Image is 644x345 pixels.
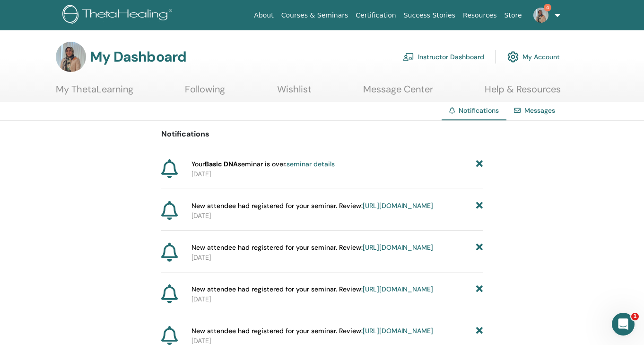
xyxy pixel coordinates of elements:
p: [DATE] [191,294,483,304]
img: default.jpg [56,42,86,72]
a: Certification [352,7,400,24]
a: [URL][DOMAIN_NAME] [363,201,433,210]
span: New attendee had registered for your seminar. Review: [191,243,433,253]
img: default.jpg [533,8,548,23]
a: seminar details [287,160,335,168]
a: Store [501,7,526,24]
iframe: Intercom live chat [612,313,635,336]
span: Notifications [459,106,499,115]
a: Success Stories [400,7,459,24]
a: [URL][DOMAIN_NAME] [363,327,433,335]
a: Instructor Dashboard [403,46,484,67]
a: About [250,7,277,24]
a: Wishlist [277,83,312,102]
h3: My Dashboard [90,48,186,65]
p: [DATE] [191,169,483,179]
img: logo.png [62,5,175,26]
img: chalkboard-teacher.svg [403,53,414,61]
span: 4 [544,4,551,11]
a: Messages [524,106,555,115]
a: Resources [459,7,501,24]
a: [URL][DOMAIN_NAME] [363,243,433,252]
a: My Account [507,46,560,67]
img: cog.svg [507,49,519,65]
a: Message Center [363,83,433,102]
a: Courses & Seminars [278,7,352,24]
span: New attendee had registered for your seminar. Review: [191,326,433,336]
span: Your seminar is over. [191,159,335,169]
a: Following [185,83,225,102]
a: Help & Resources [485,83,561,102]
p: [DATE] [191,211,483,221]
a: [URL][DOMAIN_NAME] [363,285,433,293]
span: New attendee had registered for your seminar. Review: [191,201,433,211]
strong: Basic DNA [205,160,238,168]
p: [DATE] [191,253,483,263]
span: 1 [631,313,639,320]
a: My ThetaLearning [56,83,133,102]
span: New attendee had registered for your seminar. Review: [191,284,433,294]
p: Notifications [161,128,483,140]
